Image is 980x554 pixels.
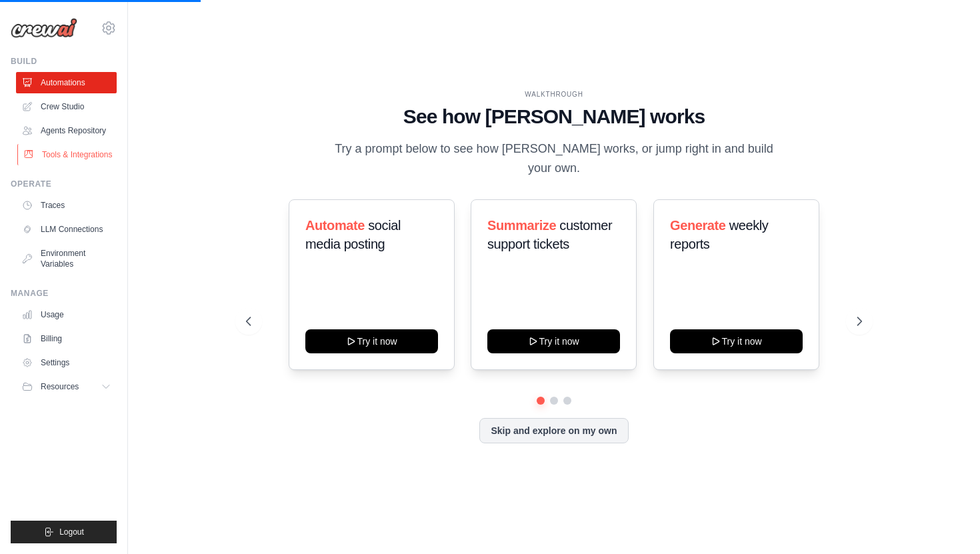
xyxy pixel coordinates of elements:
span: Summarize [487,218,556,233]
div: Build [11,56,117,67]
button: Try it now [305,329,438,353]
p: Try a prompt below to see how [PERSON_NAME] works, or jump right in and build your own. [330,139,778,179]
a: Automations [16,72,117,93]
button: Logout [11,521,117,543]
a: Usage [16,304,117,325]
img: Logo [11,18,77,38]
div: WALKTHROUGH [246,89,861,99]
span: Automate [305,218,365,233]
iframe: Chat Widget [913,490,980,554]
a: Traces [16,195,117,216]
a: Environment Variables [16,243,117,275]
a: Crew Studio [16,96,117,117]
a: Billing [16,328,117,349]
span: weekly reports [670,218,768,251]
a: Settings [16,352,117,373]
button: Resources [16,376,117,397]
h1: See how [PERSON_NAME] works [246,105,861,129]
a: Agents Repository [16,120,117,141]
a: LLM Connections [16,219,117,240]
span: Logout [59,527,84,537]
a: Tools & Integrations [17,144,118,165]
span: Resources [41,381,79,392]
div: Operate [11,179,117,189]
span: Generate [670,218,726,233]
button: Try it now [487,329,620,353]
div: Manage [11,288,117,299]
button: Skip and explore on my own [479,418,628,443]
button: Try it now [670,329,803,353]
